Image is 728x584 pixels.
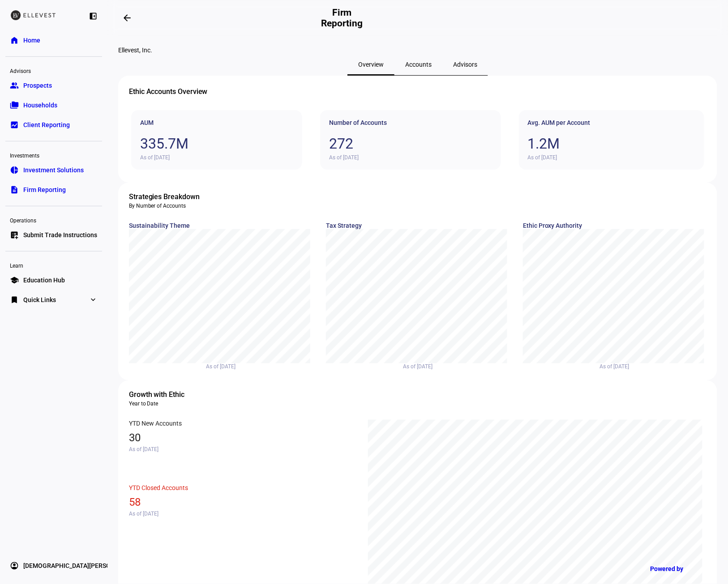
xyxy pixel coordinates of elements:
[5,181,102,199] a: descriptionFirm Reporting
[523,222,707,229] ethic-insight-title: Ethic Proxy Authority
[118,47,717,54] div: Ellevest, Inc.
[452,349,488,354] button: Unassigned, Legend item 4 of 4
[5,213,102,226] div: Operations
[10,295,19,304] eth-mat-symbol: bookmark
[129,496,355,508] div: 58
[326,229,507,363] div: chart, 1 series
[140,135,293,152] div: 335.7M
[129,86,707,97] div: Ethic Accounts Overview
[574,349,654,354] div: Legend
[523,229,704,363] div: chart, 1 series
[220,348,264,354] button: Custom Theme, Legend item 2 of 5
[329,119,492,126] ethic-insight-title: Number of Accounts
[10,185,19,194] eth-mat-symbol: description
[10,120,19,129] eth-mat-symbol: bid_landscape
[129,446,355,452] ethic-insight-as-of-date: As of [DATE]
[89,12,98,21] eth-mat-symbol: left_panel_close
[23,185,66,194] span: Firm Reporting
[10,101,19,110] eth-mat-symbol: folder_copy
[10,562,19,571] eth-mat-symbol: account_circle
[23,101,57,110] span: Households
[329,154,492,161] ethic-insight-as-of-date: As of [DATE]
[89,295,98,304] eth-mat-symbol: expand_more
[618,349,654,354] button: Unassigned, Legend item 3 of 3
[416,349,445,354] button: Base Tax, Legend item 3 of 4
[23,562,137,571] span: [DEMOGRAPHIC_DATA][PERSON_NAME]
[23,230,97,239] span: Submit Trade Instructions
[574,349,589,354] button: Yes, Legend item 1 of 3
[329,135,492,152] div: 272
[345,349,488,354] div: Legend
[141,349,297,354] div: Legend
[23,166,84,175] span: Investment Solutions
[23,120,70,129] span: Client Reporting
[5,116,102,134] a: bid_landscapeClient Reporting
[318,7,366,29] h2: Firm Reporting
[140,154,293,161] ethic-insight-as-of-date: As of [DATE]
[528,135,695,152] div: 1.2M
[129,363,313,370] ethic-insight-as-of-date: As of [DATE]
[453,61,477,68] span: Advisors
[385,349,408,354] button: No Tax, Legend item 2 of 4
[5,259,102,271] div: Learn
[23,295,56,304] span: Quick Links
[5,161,102,179] a: pie_chartInvestment Solutions
[129,400,707,407] div: Year to Date
[129,192,707,202] div: Strategies Breakdown
[345,349,377,354] button: Active Tax, Legend item 1 of 4
[326,363,510,370] ethic-insight-as-of-date: As of [DATE]
[405,61,432,68] span: Accounts
[140,119,293,126] ethic-insight-title: AUM
[10,276,19,285] eth-mat-symbol: school
[23,81,52,90] span: Prospects
[129,229,310,363] div: chart, 1 series
[291,349,297,354] button: Next Legend Page
[10,81,19,90] eth-mat-symbol: group
[23,276,65,285] span: Education Hub
[5,149,102,161] div: Investments
[129,389,707,400] div: Growth with Ethic
[141,349,213,354] button: Intentional Impact Strategy, Legend item 1 of 5
[129,202,707,209] div: By Number of Accounts
[523,363,707,370] ethic-insight-as-of-date: As of [DATE]
[10,230,19,239] eth-mat-symbol: list_alt_add
[10,166,19,175] eth-mat-symbol: pie_chart
[129,420,355,427] ethic-insight-title: YTD New Accounts
[129,484,355,491] ethic-insight-title: YTD Closed Accounts
[10,36,19,45] eth-mat-symbol: home
[5,64,102,77] div: Advisors
[129,511,355,517] ethic-insight-as-of-date: As of [DATE]
[129,222,313,229] ethic-insight-title: Sustainability Theme
[5,96,102,114] a: folder_copyHouseholds
[129,431,355,444] div: 30
[5,31,102,49] a: homeHome
[268,349,274,354] button: Previous Legend Page
[23,36,40,45] span: Home
[528,154,695,161] ethic-insight-as-of-date: As of [DATE]
[122,13,133,23] mat-icon: arrow_backwards
[358,61,384,68] span: Overview
[597,349,611,354] button: No, Legend item 2 of 3
[5,77,102,94] a: groupProspects
[646,561,715,577] a: Powered by
[528,119,695,126] ethic-insight-title: Avg. AUM per Account
[326,222,510,229] ethic-insight-title: Tax Strategy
